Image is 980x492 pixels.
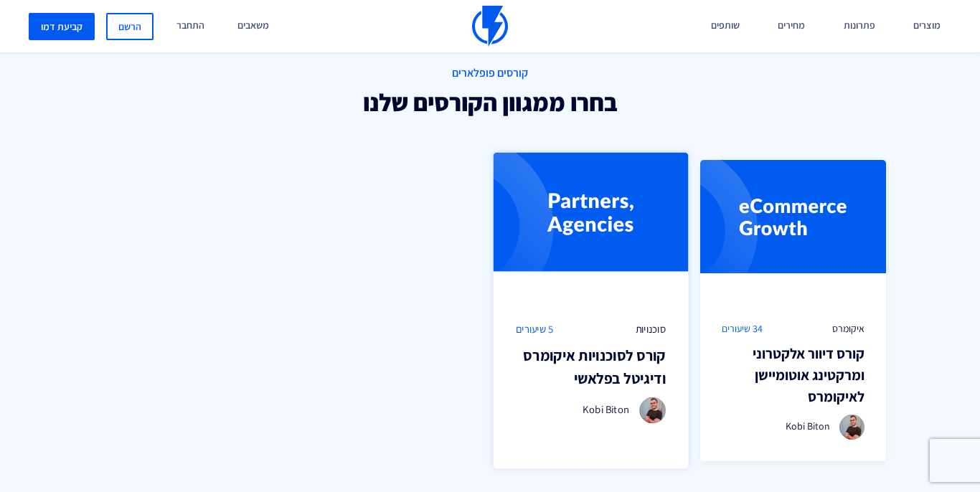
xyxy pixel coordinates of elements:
span: איקומרס [832,321,864,336]
h2: בחרו ממגוון הקורסים שלנו [86,89,894,116]
span: קורסים פופלארים [86,65,894,82]
span: Kobi Biton [786,420,830,432]
span: 34 שיעורים [722,321,763,336]
span: Kobi Biton [583,402,630,416]
a: קביעת דמו [29,13,95,40]
a: הרשם [106,13,154,40]
h3: קורס לסוכנויות איקומרס ודיגיטל בפלאשי [516,344,666,389]
h3: קורס דיוור אלקטרוני ומרקטינג אוטומיישן לאיקומרס [722,343,864,407]
span: סוכנויות [636,322,666,337]
a: סוכנויות 5 שיעורים קורס לסוכנויות איקומרס ודיגיטל בפלאשי Kobi Biton [494,153,689,469]
span: 5 שיעורים [516,322,554,337]
a: איקומרס 34 שיעורים קורס דיוור אלקטרוני ומרקטינג אוטומיישן לאיקומרס Kobi Biton [700,160,886,461]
